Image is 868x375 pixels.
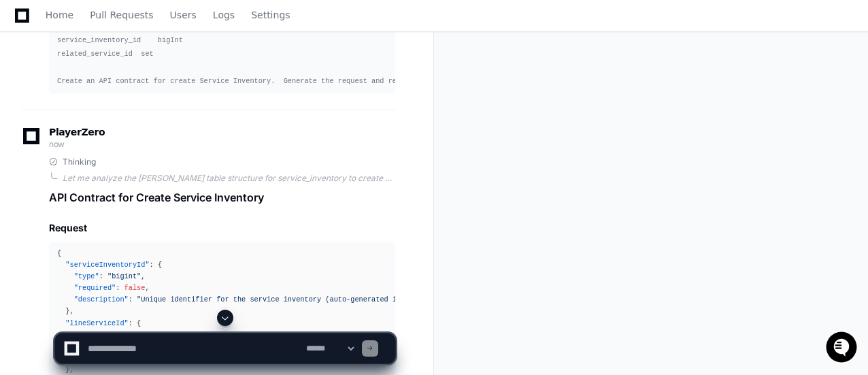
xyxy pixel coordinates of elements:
span: } [65,307,69,315]
img: 1736555170064-99ba0984-63c1-480f-8ee9-699278ef63ed [14,101,38,126]
span: Pylon [135,143,165,153]
div: We're available if you need us! [46,115,172,126]
span: { [158,261,162,269]
span: Home [46,11,73,19]
span: PlayerZero [49,128,105,136]
span: "serviceInventoryId" [65,261,149,269]
span: "required" [74,284,116,292]
span: : [99,272,103,280]
span: Users [170,11,197,19]
span: "bigint" [107,272,141,280]
span: : [116,284,120,292]
span: "description" [74,295,129,304]
div: Start new chat [46,101,223,115]
iframe: Open customer support [824,330,861,367]
span: "type" [74,272,99,280]
span: Pull Requests [90,11,153,19]
span: Thinking [63,157,96,167]
button: Start new chat [231,105,248,122]
span: Settings [251,11,290,19]
div: Welcome [14,54,248,76]
div: Let me analyze the [PERSON_NAME] table structure for service_inventory to create an accurate API ... [63,173,395,184]
span: { [57,249,61,257]
span: : [129,295,133,304]
span: , [145,284,149,292]
img: PlayerZero [14,14,41,41]
span: Logs [213,11,235,19]
span: , [141,272,145,280]
a: Powered byPylon [96,142,165,153]
span: , [70,307,74,315]
h2: Request [49,221,395,235]
span: "Unique identifier for the service inventory (auto-generated if not provided)" [137,295,464,304]
span: false [124,284,146,292]
h1: API Contract for Create Service Inventory [49,189,395,206]
span: : [150,261,154,269]
span: now [49,139,65,149]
